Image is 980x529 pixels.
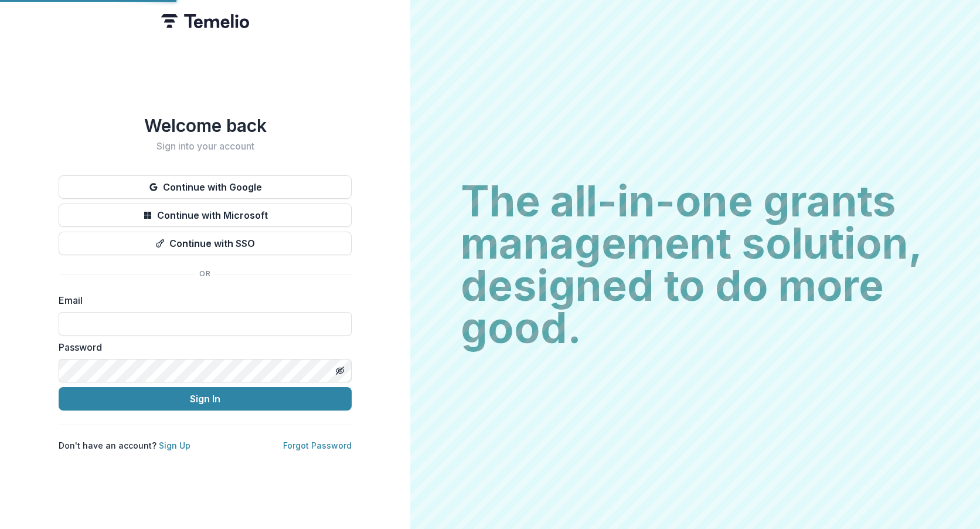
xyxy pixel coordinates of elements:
[331,361,349,380] button: Toggle password visibility
[59,175,352,199] button: Continue with Google
[59,293,345,307] label: Email
[161,14,249,28] img: Temelio
[283,440,352,450] a: Forgot Password
[59,204,352,227] button: Continue with Microsoft
[59,439,190,452] p: Don't have an account?
[59,232,352,255] button: Continue with SSO
[59,387,352,411] button: Sign In
[59,115,352,136] h1: Welcome back
[59,340,345,354] label: Password
[159,440,190,450] a: Sign Up
[59,141,352,152] h2: Sign into your account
